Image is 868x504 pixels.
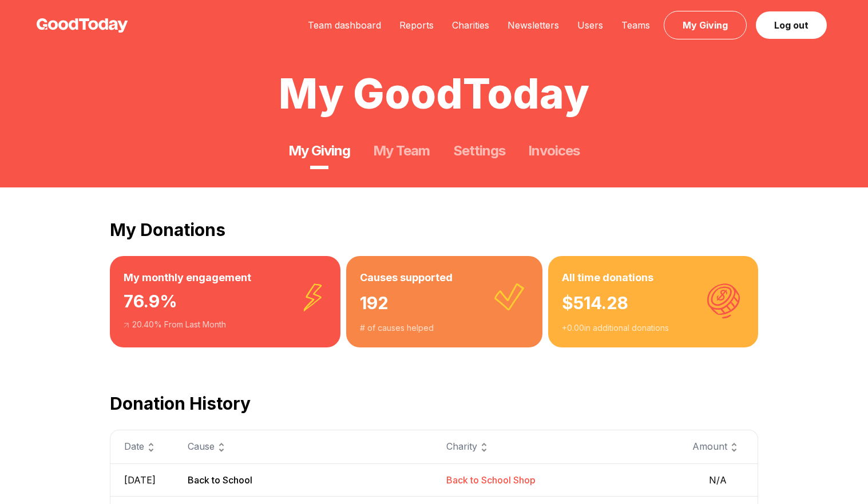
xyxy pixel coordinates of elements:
h3: My monthly engagement [124,270,327,286]
div: + 0.00 in additional donations [562,322,744,334]
span: Back to School [188,474,252,486]
h3: Causes supported [360,270,528,286]
span: Back to School Shop [446,474,536,486]
a: Charities [443,19,498,31]
a: Invoices [528,142,580,160]
a: Reports [390,19,443,31]
h3: All time donations [562,270,744,286]
a: Newsletters [498,19,568,31]
div: Date [124,439,160,454]
div: Amount [692,439,744,454]
a: Settings [453,142,505,160]
h2: My Donations [110,219,758,240]
img: GoodToday [37,18,128,33]
div: # of causes helped [360,322,528,334]
div: $ 514.28 [562,286,744,322]
a: Teams [612,19,659,31]
a: Users [568,19,612,31]
a: My Giving [288,142,350,160]
h2: Donation History [110,393,758,414]
td: [DATE] [110,463,174,496]
a: Log out [756,11,827,39]
div: Charity [446,439,665,454]
div: Cause [188,439,419,454]
a: My Giving [664,11,747,39]
div: 20.40 % From Last Month [124,319,327,330]
a: Team dashboard [299,19,390,31]
a: My Team [373,142,430,160]
div: 76.9 % [124,286,327,319]
div: 192 [360,286,528,322]
span: N/A [692,473,744,487]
